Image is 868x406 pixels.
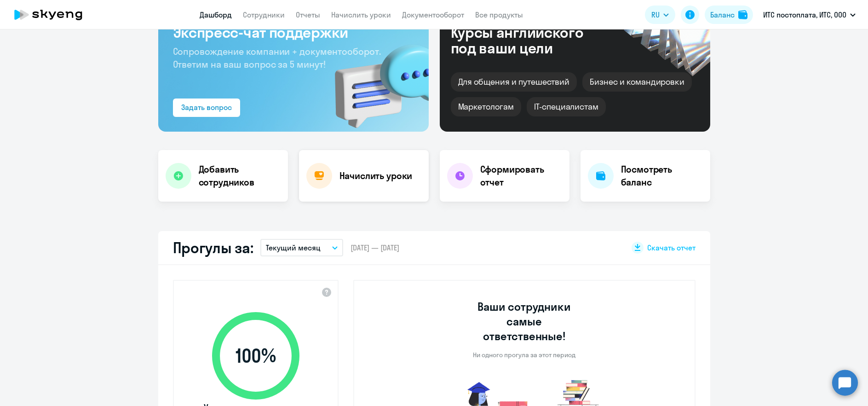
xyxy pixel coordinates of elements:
p: Текущий месяц [266,242,321,253]
div: Баланс [710,9,735,20]
div: Курсы английского под ваши цели [451,24,608,56]
div: Бизнес и командировки [582,72,692,92]
span: [DATE] — [DATE] [351,243,399,253]
img: bg-img [322,28,429,132]
span: 100 % [203,345,309,367]
h3: Ваши сотрудники самые ответственные! [465,299,583,343]
span: Сопровождение компании + документооборот. Ответим на ваш вопрос за 5 минут! [173,46,381,70]
img: balance [738,10,747,19]
button: Балансbalance [705,6,753,24]
button: ИТС постоплата, ИТС, ООО [759,4,860,26]
h2: Прогулы за: [173,238,253,257]
h4: Сформировать отчет [480,163,562,189]
span: Скачать отчет [647,243,696,253]
p: ИТС постоплата, ИТС, ООО [763,9,846,20]
button: RU [645,6,675,24]
a: Сотрудники [243,10,285,19]
h4: Посмотреть баланс [621,163,703,189]
a: Дашборд [200,10,232,19]
h4: Добавить сотрудников [199,163,281,189]
div: Для общения и путешествий [451,72,577,92]
a: Начислить уроки [331,10,391,19]
a: Документооборот [402,10,464,19]
div: Задать вопрос [181,102,232,113]
button: Текущий месяц [260,239,343,256]
a: Отчеты [296,10,320,19]
div: IT-специалистам [527,97,606,116]
a: Все продукты [475,10,523,19]
p: Ни одного прогула за этот период [473,351,575,359]
button: Задать вопрос [173,99,240,117]
div: Маркетологам [451,97,521,116]
h4: Начислить уроки [339,169,413,182]
h3: Экспресс-чат поддержки [173,23,414,41]
span: RU [651,9,660,20]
